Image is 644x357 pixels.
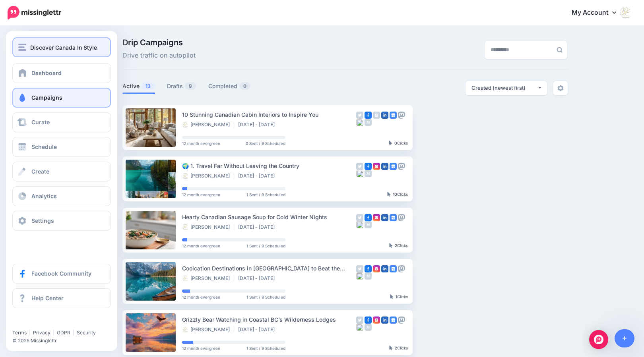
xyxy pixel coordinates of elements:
img: twitter-grey-square.png [356,112,363,119]
div: Clicks [387,192,408,197]
img: google_business-square.png [390,163,397,170]
li: [PERSON_NAME] [182,326,234,333]
img: instagram-grey-square.png [373,112,380,119]
a: My Account [564,3,632,23]
a: Settings [12,211,111,231]
span: Settings [31,217,54,224]
span: 1 Sent / 9 Scheduled [246,193,285,197]
div: Open Intercom Messenger [589,330,608,349]
img: facebook-square.png [365,265,372,272]
img: linkedin-square.png [381,214,388,221]
img: google_business-square.png [390,316,397,324]
a: GDPR [57,330,70,336]
img: instagram-square.png [373,265,380,272]
img: linkedin-square.png [381,163,388,170]
img: linkedin-square.png [381,112,388,119]
div: Coolcation Destinations in [GEOGRAPHIC_DATA] to Beat the Summer Heat [182,264,356,273]
span: 1 Sent / 9 Scheduled [246,346,285,350]
img: menu.png [18,44,26,51]
img: facebook-square.png [365,214,372,221]
span: Create [31,168,49,175]
iframe: Twitter Follow Button [12,318,74,326]
img: facebook-square.png [365,112,372,119]
img: mastodon-grey-square.png [398,316,405,324]
img: bluesky-square.png [356,221,363,228]
a: Schedule [12,137,111,157]
a: Completed0 [208,81,251,91]
b: 2 [395,345,397,350]
img: medium-grey-square.png [365,119,372,126]
img: bluesky-grey-square.png [356,119,363,126]
span: 1 Sent / 9 Scheduled [246,295,285,299]
span: 0 Sent / 9 Scheduled [246,141,285,145]
div: Clicks [389,243,408,248]
a: Drafts9 [167,81,196,91]
img: linkedin-square.png [381,316,388,324]
a: Dashboard [12,63,111,83]
span: Dashboard [31,69,62,76]
span: 1 Sent / 9 Scheduled [246,244,285,248]
span: 13 [142,82,155,90]
img: pointer-grey-darker.png [389,345,393,350]
img: twitter-grey-square.png [356,214,363,221]
a: Terms [12,330,27,336]
img: linkedin-square.png [381,265,388,272]
img: mastodon-grey-square.png [398,163,405,170]
div: 🌍 1. Travel Far Without Leaving the Country [182,161,356,170]
img: instagram-square.png [373,316,380,324]
img: bluesky-square.png [356,324,363,331]
img: mastodon-grey-square.png [398,112,405,119]
a: Curate [12,112,111,132]
img: medium-grey-square.png [365,324,372,331]
a: Help Center [12,288,111,308]
li: [DATE] - [DATE] [238,275,279,282]
img: pointer-grey-darker.png [390,294,394,299]
span: 12 month evergreen [182,346,220,350]
span: Schedule [31,143,57,150]
li: © 2025 Missinglettr [12,337,117,345]
img: mastodon-grey-square.png [398,265,405,272]
li: [DATE] - [DATE] [238,122,279,128]
a: Security [77,330,96,336]
div: Created (newest first) [471,84,537,92]
img: pointer-grey-darker.png [389,243,393,248]
div: Grizzly Bear Watching in Coastal BC’s Wilderness Lodges [182,315,356,324]
a: Facebook Community [12,264,111,284]
img: medium-grey-square.png [365,221,372,228]
img: facebook-square.png [365,163,372,170]
img: twitter-grey-square.png [356,163,363,170]
span: Drip Campaigns [122,39,196,46]
div: Hearty Canadian Sausage Soup for Cold Winter Nights [182,212,356,222]
li: [PERSON_NAME] [182,275,234,282]
div: Clicks [389,141,408,146]
li: [PERSON_NAME] [182,224,234,230]
span: Campaigns [31,94,62,101]
div: Clicks [389,346,408,351]
li: [DATE] - [DATE] [238,173,279,179]
span: 0 [239,82,250,90]
a: Active13 [122,81,155,91]
b: 0 [394,141,397,145]
img: pointer-grey-darker.png [387,192,391,197]
span: | [29,330,31,336]
img: google_business-square.png [390,265,397,272]
img: twitter-grey-square.png [356,316,363,324]
span: 12 month evergreen [182,193,220,197]
span: Curate [31,119,50,125]
span: | [73,330,74,336]
img: instagram-square.png [373,214,380,221]
img: mastodon-grey-square.png [398,214,405,221]
img: instagram-square.png [373,163,380,170]
b: 1 [396,294,397,299]
img: bluesky-square.png [356,272,363,280]
img: bluesky-square.png [356,170,363,177]
div: Clicks [390,295,408,299]
span: Facebook Community [31,270,91,277]
li: [PERSON_NAME] [182,122,234,128]
a: Analytics [12,186,111,206]
li: [PERSON_NAME] [182,173,234,179]
img: google_business-square.png [390,112,397,119]
img: google_business-square.png [390,214,397,221]
span: Analytics [31,193,57,199]
img: facebook-square.png [365,316,372,324]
